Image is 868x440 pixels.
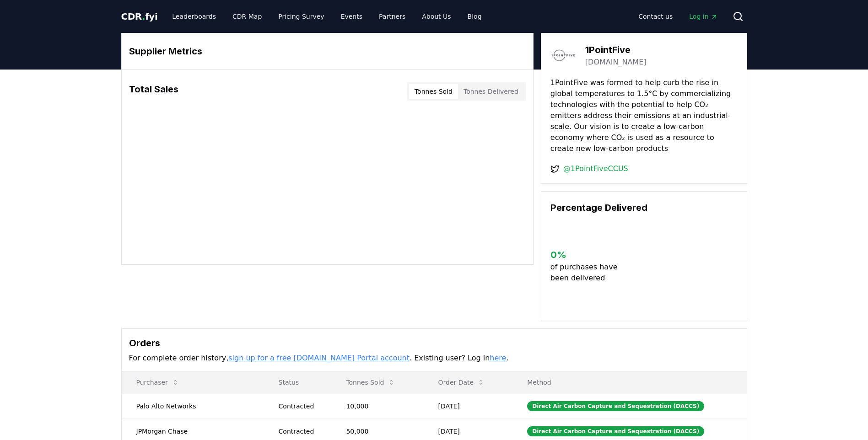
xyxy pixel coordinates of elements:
[585,43,647,57] h3: 1PointFive
[585,57,647,68] a: [DOMAIN_NAME]
[563,163,628,174] a: @1PointFiveCCUS
[550,262,625,284] p: of purchases have been delivered
[225,8,269,25] a: CDR Map
[271,8,331,25] a: Pricing Survey
[129,82,178,101] h3: Total Sales
[331,393,423,419] td: 10,000
[550,43,576,68] img: 1PointFive-logo
[460,8,489,25] a: Blog
[142,11,145,22] span: .
[372,8,413,25] a: Partners
[279,427,324,436] div: Contracted
[129,373,186,392] button: Purchaser
[431,373,492,392] button: Order Date
[527,426,704,436] div: Direct Air Carbon Capture and Sequestration (DACCS)
[550,201,738,215] h3: Percentage Delivered
[550,77,738,154] p: 1PointFive was formed to help curb the rise in global temperatures to 1.5°C by commercializing te...
[631,8,725,25] nav: Main
[121,10,158,23] a: CDR.fyi
[279,402,324,411] div: Contracted
[129,44,526,58] h3: Supplier Metrics
[339,373,402,392] button: Tonnes Sold
[682,8,725,25] a: Log in
[271,378,324,387] p: Status
[228,354,410,362] a: sign up for a free [DOMAIN_NAME] Portal account
[423,393,512,419] td: [DATE]
[129,353,739,364] p: For complete order history, . Existing user? Log in .
[458,84,524,99] button: Tonnes Delivered
[129,336,739,350] h3: Orders
[165,8,223,25] a: Leaderboards
[415,8,458,25] a: About Us
[122,393,264,419] td: Palo Alto Networks
[689,12,717,21] span: Log in
[334,8,370,25] a: Events
[527,401,704,411] div: Direct Air Carbon Capture and Sequestration (DACCS)
[631,8,680,25] a: Contact us
[409,84,458,99] button: Tonnes Sold
[520,378,739,387] p: Method
[165,8,489,25] nav: Main
[121,11,158,22] span: CDR fyi
[490,354,506,362] a: here
[550,248,625,262] h3: 0 %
